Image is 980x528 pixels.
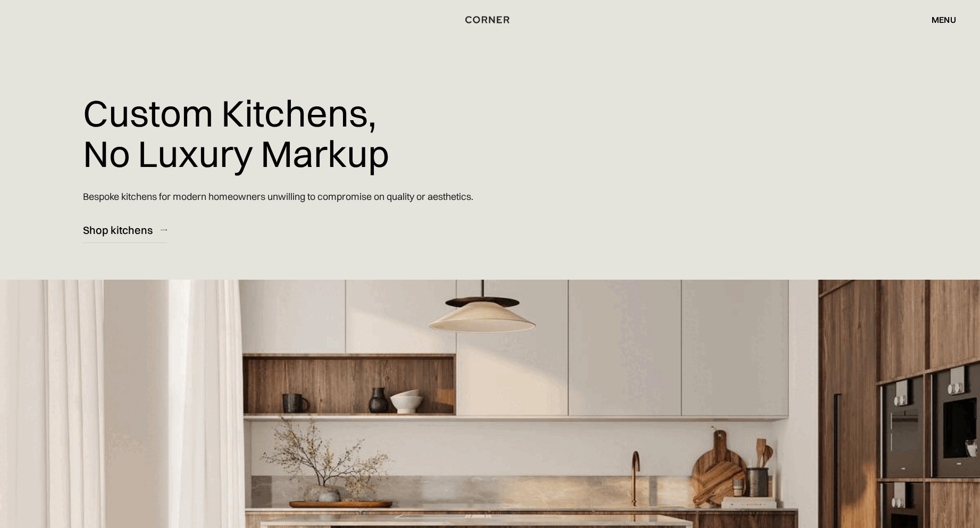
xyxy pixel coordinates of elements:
p: Bespoke kitchens for modern homeowners unwilling to compromise on quality or aesthetics. [83,181,473,212]
div: menu [921,11,956,29]
a: Shop kitchens [83,217,167,243]
div: menu [932,15,956,24]
div: Shop kitchens [83,223,153,237]
a: home [450,13,530,27]
h1: Custom Kitchens, No Luxury Markup [83,85,389,181]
